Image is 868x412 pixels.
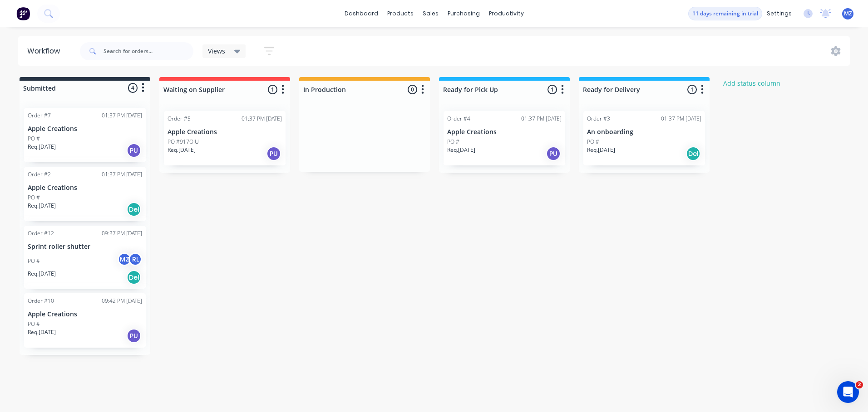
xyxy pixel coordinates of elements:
[242,115,282,123] div: 01:37 PM [DATE]
[118,252,131,266] div: MZ
[102,229,142,238] div: 09:37 PM [DATE]
[28,170,51,179] div: Order #2
[340,7,383,20] a: dashboard
[168,138,199,146] p: PO #917OIU
[546,146,561,161] div: PU
[127,329,141,343] div: PU
[583,111,705,165] div: Order #301:37 PM [DATE]An onboardingPO #Req.[DATE]Del
[28,202,56,210] p: Req. [DATE]
[844,10,852,18] span: MZ
[28,320,40,328] p: PO #
[128,252,142,266] div: RL
[762,7,796,20] div: settings
[719,77,785,89] button: Add status column
[28,310,142,318] p: Apple Creations
[443,7,484,20] div: purchasing
[102,170,142,179] div: 01:37 PM [DATE]
[24,167,146,221] div: Order #201:37 PM [DATE]Apple CreationsPO #Req.[DATE]Del
[587,138,599,146] p: PO #
[24,226,146,289] div: Order #1209:37 PM [DATE]Sprint roller shutterPO #MZRLReq.[DATE]Del
[164,111,286,165] div: Order #501:37 PM [DATE]Apple CreationsPO #917OIUReq.[DATE]PU
[127,270,141,285] div: Del
[28,135,40,143] p: PO #
[383,7,418,20] div: products
[102,297,142,305] div: 09:42 PM [DATE]
[28,270,56,278] p: Req. [DATE]
[28,243,142,251] p: Sprint roller shutter
[266,146,281,161] div: PU
[16,7,30,20] img: Factory
[837,381,859,403] iframe: Intercom live chat
[418,7,443,20] div: sales
[28,257,40,265] p: PO #
[28,111,51,120] div: Order #7
[587,128,701,136] p: An onboarding
[24,293,146,348] div: Order #1009:42 PM [DATE]Apple CreationsPO #Req.[DATE]PU
[168,128,282,136] p: Apple Creations
[447,138,459,146] p: PO #
[484,7,528,20] div: productivity
[102,111,142,120] div: 01:37 PM [DATE]
[208,46,225,56] span: Views
[104,42,193,60] input: Search for orders...
[28,194,40,202] p: PO #
[856,381,863,388] span: 2
[587,115,610,123] div: Order #3
[168,115,191,123] div: Order #5
[688,7,762,20] button: 11 days remaining in trial
[127,143,141,158] div: PU
[24,108,146,162] div: Order #701:37 PM [DATE]Apple CreationsPO #Req.[DATE]PU
[28,297,54,305] div: Order #10
[168,146,196,154] p: Req. [DATE]
[28,229,54,238] div: Order #12
[447,115,470,123] div: Order #4
[28,125,142,133] p: Apple Creations
[447,146,475,154] p: Req. [DATE]
[28,328,56,336] p: Req. [DATE]
[28,143,56,151] p: Req. [DATE]
[587,146,615,154] p: Req. [DATE]
[521,115,562,123] div: 01:37 PM [DATE]
[661,115,701,123] div: 01:37 PM [DATE]
[27,46,64,57] div: Workflow
[127,202,141,217] div: Del
[686,146,700,161] div: Del
[444,111,565,165] div: Order #401:37 PM [DATE]Apple CreationsPO #Req.[DATE]PU
[447,128,562,136] p: Apple Creations
[28,184,142,192] p: Apple Creations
